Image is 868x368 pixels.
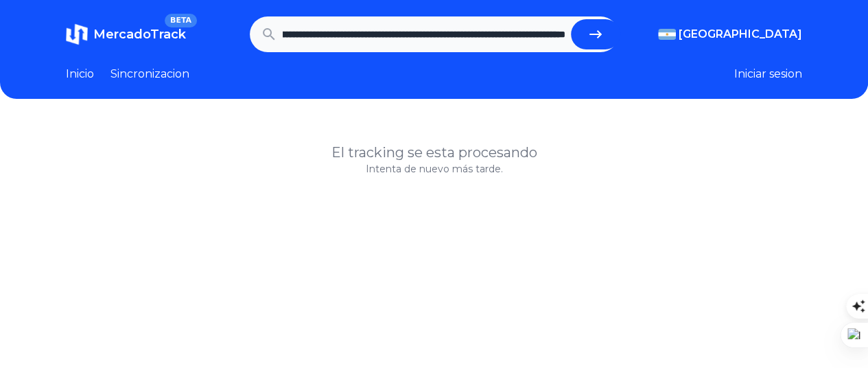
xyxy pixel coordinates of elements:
a: MercadoTrackBETA [66,23,186,45]
h1: El tracking se esta procesando [66,143,802,162]
span: BETA [165,14,197,27]
img: MercadoTrack [66,23,88,45]
a: Sincronizacion [110,66,189,82]
button: [GEOGRAPHIC_DATA] [658,26,802,43]
a: Inicio [66,66,94,82]
img: Argentina [658,29,676,40]
span: [GEOGRAPHIC_DATA] [679,26,802,43]
p: Intenta de nuevo más tarde. [66,162,802,176]
span: MercadoTrack [93,27,186,42]
button: Iniciar sesion [734,66,802,82]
